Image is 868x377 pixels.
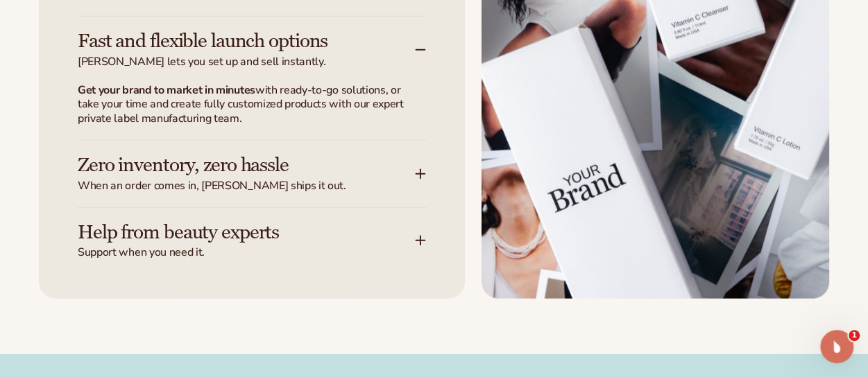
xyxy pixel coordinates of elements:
[78,155,373,176] h3: Zero inventory, zero hassle
[78,82,255,98] strong: Get your brand to market in minutes
[849,330,860,341] span: 1
[78,30,373,52] h3: Fast and flexible launch options
[78,245,415,260] span: Support when you need it.
[820,330,853,363] iframe: Intercom live chat
[78,179,415,193] span: When an order comes in, [PERSON_NAME] ships it out.
[78,83,409,126] p: with ready-to-go solutions, or take your time and create fully customized products with our exper...
[78,55,415,69] span: [PERSON_NAME] lets you set up and sell instantly.
[78,222,373,243] h3: Help from beauty experts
